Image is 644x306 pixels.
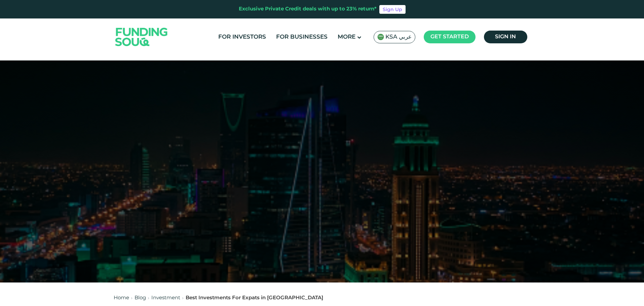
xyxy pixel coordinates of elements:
span: KSA عربي [385,33,412,41]
div: Best Investments For Expats in [GEOGRAPHIC_DATA] [186,294,323,302]
img: SA Flag [377,34,384,40]
a: Sign in [484,31,527,43]
a: Blog [135,296,146,300]
span: Sign in [495,34,516,39]
a: For Businesses [274,32,329,43]
a: Investment [151,296,180,300]
a: Sign Up [379,5,406,14]
img: Logo [109,20,175,54]
span: More [338,34,355,40]
a: Home [114,296,129,300]
div: Exclusive Private Credit deals with up to 23% return* [239,5,377,13]
span: Get started [430,34,469,39]
a: For Investors [217,32,268,43]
